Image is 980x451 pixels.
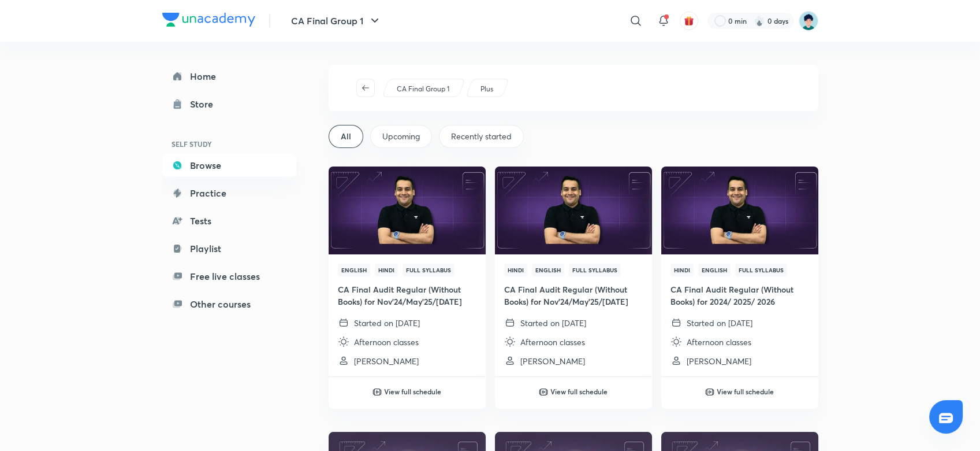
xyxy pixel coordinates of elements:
[327,165,487,255] img: Thumbnail
[382,131,420,142] span: Upcoming
[680,12,698,30] button: avatar
[162,93,296,116] a: Store
[539,387,548,397] img: play
[670,283,809,308] h4: CA Final Audit Regular (Without Books) for 2024/ 2025/ 2026
[705,387,714,397] img: play
[162,13,255,29] a: Company Logo
[504,264,527,276] span: Hindi
[397,84,449,94] p: CA Final Group 1
[478,84,495,94] a: Plus
[735,264,787,276] span: Full Syllabus
[451,131,512,142] span: Recently started
[520,355,585,367] p: Ankit Oberoi
[670,264,694,276] span: Hindi
[687,355,751,367] p: Ankit Oberoi
[162,13,255,27] img: Company Logo
[338,283,476,308] h4: CA Final Audit Regular (Without Books) for Nov'24/May'25/[DATE]
[354,355,419,367] p: Ankit Oberoi
[162,182,296,205] a: Practice
[354,317,420,329] p: Started on [DATE]
[687,317,752,329] p: Started on [DATE]
[661,167,818,376] a: ThumbnailHindiEnglishFull SyllabusCA Final Audit Regular (Without Books) for 2024/ 2025/ 2026Star...
[384,386,441,397] h6: View full schedule
[659,165,819,255] img: Thumbnail
[162,237,296,260] a: Playlist
[532,264,564,276] span: English
[394,84,451,94] a: CA Final Group 1
[550,386,608,397] h6: View full schedule
[698,264,731,276] span: English
[341,131,351,142] span: All
[520,317,586,329] p: Started on [DATE]
[480,84,493,94] p: Plus
[190,97,220,111] div: Store
[493,165,653,255] img: Thumbnail
[520,336,585,348] p: Afternoon classes
[162,293,296,316] a: Other courses
[162,209,296,232] a: Tests
[162,65,296,88] a: Home
[504,283,643,308] h4: CA Final Audit Regular (Without Books) for Nov'24/May'25/[DATE]
[403,264,454,276] span: Full Syllabus
[754,15,765,27] img: streak
[684,16,694,26] img: avatar
[569,264,621,276] span: Full Syllabus
[162,134,296,154] h6: SELF STUDY
[799,11,818,31] img: Priyanka Ramchandani
[162,154,296,177] a: Browse
[372,387,382,397] img: play
[375,264,398,276] span: Hindi
[687,336,751,348] p: Afternoon classes
[354,336,419,348] p: Afternoon classes
[717,386,774,397] h6: View full schedule
[162,265,296,288] a: Free live classes
[495,167,652,376] a: ThumbnailHindiEnglishFull SyllabusCA Final Audit Regular (Without Books) for Nov'24/May'25/[DATE]...
[284,9,389,32] button: CA Final Group 1
[338,264,370,276] span: English
[329,167,486,376] a: ThumbnailEnglishHindiFull SyllabusCA Final Audit Regular (Without Books) for Nov'24/May'25/[DATE]...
